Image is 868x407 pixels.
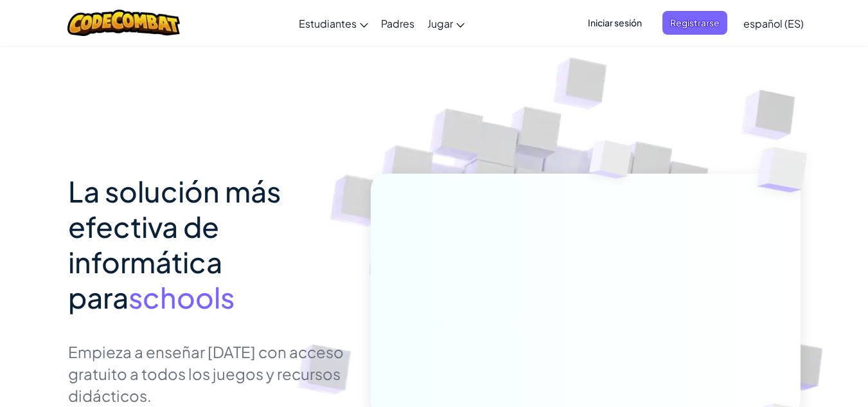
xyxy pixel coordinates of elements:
span: Estudiantes [299,17,357,30]
a: Estudiantes [292,6,375,41]
p: Empieza a enseñar [DATE] con acceso gratuito a todos los juegos y recursos didácticos. [68,341,351,406]
img: Overlap cubes [732,116,843,224]
a: Padres [375,6,421,41]
button: Registrarse [662,11,727,35]
a: español (ES) [737,6,810,41]
span: La solución más efectiva de informática para [68,173,281,315]
a: Jugar [421,6,471,41]
span: Jugar [427,17,453,30]
span: schools [128,279,235,315]
img: Overlap cubes [565,115,657,211]
img: CodeCombat logo [67,10,180,36]
span: español (ES) [743,17,804,30]
button: Iniciar sesión [580,11,650,35]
